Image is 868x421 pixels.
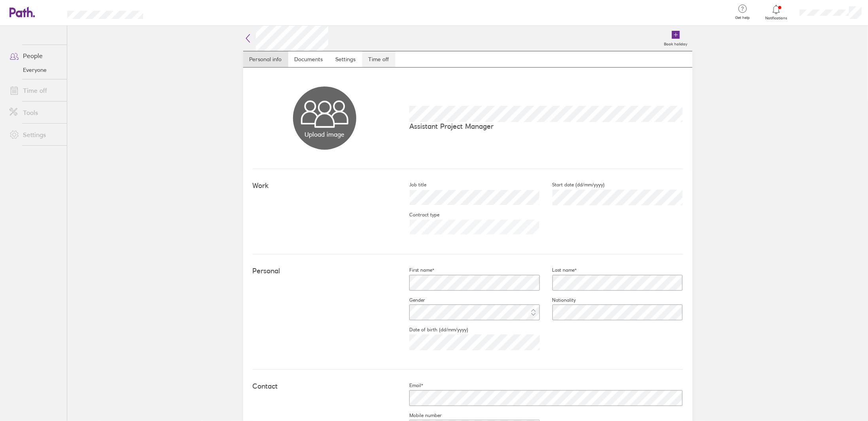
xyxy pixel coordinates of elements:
label: Mobile number [397,412,442,419]
a: Everyone [3,64,67,76]
label: Job title [397,182,426,188]
span: Get help [730,15,756,20]
label: Gender [397,297,425,303]
label: Contract type [397,212,439,218]
a: Settings [3,127,67,143]
label: Date of birth (dd/mm/yyyy) [397,327,468,333]
span: Notifications [764,16,789,21]
label: Book holiday [660,39,692,47]
a: Time off [362,51,395,67]
a: People [3,48,67,64]
h4: Personal [253,267,397,275]
a: Settings [329,51,362,67]
label: Last name* [540,267,577,273]
p: Assistant Project Manager [409,122,683,130]
label: First name* [397,267,434,273]
h4: Contact [253,382,397,391]
h4: Work [253,182,397,190]
a: Notifications [764,4,789,21]
label: Start date (dd/mm/yyyy) [540,182,605,188]
label: Email* [397,382,423,389]
a: Time off [3,83,67,98]
a: Documents [288,51,329,67]
a: Personal info [243,51,288,67]
a: Tools [3,105,67,120]
a: Book holiday [660,26,692,51]
label: Nationality [540,297,576,303]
